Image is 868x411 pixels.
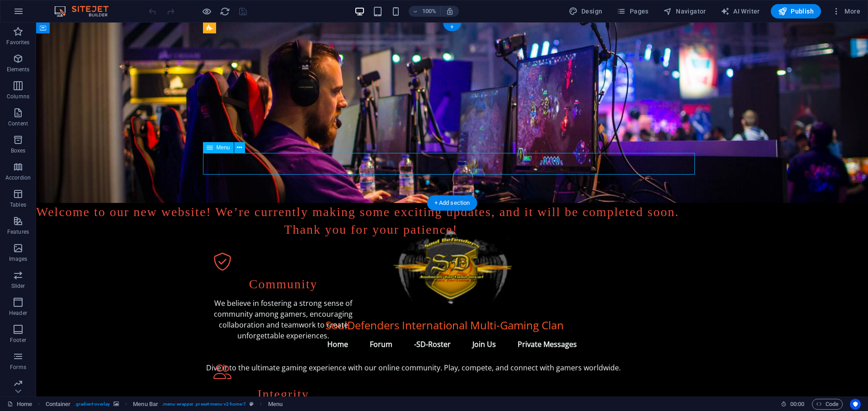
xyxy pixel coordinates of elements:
[9,309,27,317] p: Header
[201,6,212,17] button: Click here to leave preview mode and continue editing
[832,7,860,16] span: More
[133,399,158,410] span: Click to select. Double-click to edit
[6,39,29,46] p: Favorites
[5,174,31,181] p: Accordion
[812,399,843,410] button: Code
[162,399,246,410] span: . menu-wrapper .preset-menu-v2-home-7
[7,399,32,410] a: Click to cancel selection. Double-click to open Pages
[8,120,28,127] p: Content
[613,4,652,18] button: Pages
[565,4,606,18] button: Design
[781,399,805,410] h6: Session time
[422,6,437,17] h6: 100%
[74,399,110,410] span: . gradient-overlay
[617,7,648,16] span: Pages
[663,7,706,16] span: Navigator
[10,201,26,208] p: Tables
[9,255,28,263] p: Images
[113,402,119,406] i: This element contains a background
[268,399,283,410] span: Click to select. Double-click to edit
[250,402,254,406] i: This element is a customizable preset
[219,6,230,17] button: reload
[446,7,454,15] i: On resize automatically adjust zoom level to fit chosen device.
[7,228,29,236] p: Features
[771,4,821,18] button: Publish
[10,337,26,344] p: Footer
[11,282,25,290] p: Slider
[11,147,26,154] p: Boxes
[443,23,461,31] div: +
[797,401,798,407] span: :
[10,364,26,371] p: Forms
[565,4,606,18] div: Design (Ctrl+Alt+Y)
[778,7,814,16] span: Publish
[721,7,760,16] span: AI Writer
[7,66,30,73] p: Elements
[427,195,477,211] div: + Add section
[828,4,864,18] button: More
[569,7,603,16] span: Design
[790,399,804,410] span: 00 00
[409,6,441,17] button: 100%
[220,6,230,17] i: Reload page
[46,399,71,410] span: Click to select. Double-click to edit
[7,93,29,100] p: Columns
[660,4,710,18] button: Navigator
[52,6,120,17] img: Editor Logo
[717,4,764,18] button: AI Writer
[816,399,839,410] span: Code
[217,145,230,150] span: Menu
[46,399,283,410] nav: breadcrumb
[850,399,861,410] button: Usercentrics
